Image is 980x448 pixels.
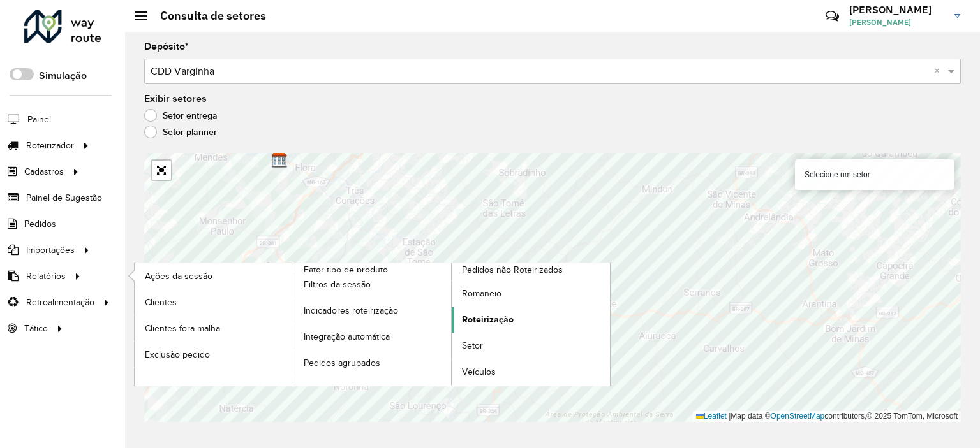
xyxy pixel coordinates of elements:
span: [PERSON_NAME] [849,17,945,28]
a: OpenStreetMap [771,412,825,421]
span: Retroalimentação [26,296,94,309]
span: Roteirização [462,313,514,326]
span: Clear all [934,64,945,79]
label: Setor planner [144,126,217,138]
a: Veículos [452,359,610,385]
a: Contato Rápido [819,3,846,30]
a: Clientes fora malha [135,315,293,341]
label: Depósito [144,39,189,54]
a: Fator tipo de produto [135,263,452,385]
h3: [PERSON_NAME] [849,4,945,16]
span: Roteirizador [26,139,74,152]
span: Integração automática [304,330,390,343]
label: Exibir setores [144,91,207,106]
span: Relatórios [26,270,66,283]
span: Clientes fora malha [145,322,220,335]
span: Filtros da sessão [304,278,371,291]
label: Setor entrega [144,109,218,122]
span: Ações da sessão [145,270,212,283]
span: Indicadores roteirização [304,304,398,317]
a: Romaneio [452,281,610,307]
span: Cadastros [24,165,64,178]
span: Painel de Sugestão [26,191,102,205]
span: Tático [24,322,48,335]
a: Pedidos não Roteirizados [293,263,611,385]
span: Veículos [462,365,496,379]
a: Clientes [135,289,293,315]
a: Ações da sessão [135,263,293,289]
span: Fator tipo de produto [304,263,388,277]
a: Exclusão pedido [135,342,293,367]
span: Pedidos não Roteirizados [462,263,563,277]
label: Simulação [39,68,87,83]
span: Pedidos agrupados [304,356,380,370]
span: Painel [27,113,51,126]
span: Setor [462,339,483,352]
span: Clientes [145,296,177,309]
a: Roteirização [452,307,610,333]
a: Setor [452,333,610,359]
span: Romaneio [462,287,501,300]
span: Importações [26,243,75,257]
div: Map data © contributors,© 2025 TomTom, Microsoft [693,411,961,422]
a: Filtros da sessão [293,272,452,298]
span: Pedidos [24,217,56,231]
a: Integração automática [293,324,452,350]
h2: Consulta de setores [147,9,266,23]
a: Leaflet [696,412,727,421]
span: | [729,412,731,421]
a: Indicadores roteirização [293,298,452,324]
a: Pedidos agrupados [293,350,452,376]
div: Selecione um setor [795,159,954,190]
span: Exclusão pedido [145,348,210,361]
a: Abrir mapa em tela cheia [152,161,171,180]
